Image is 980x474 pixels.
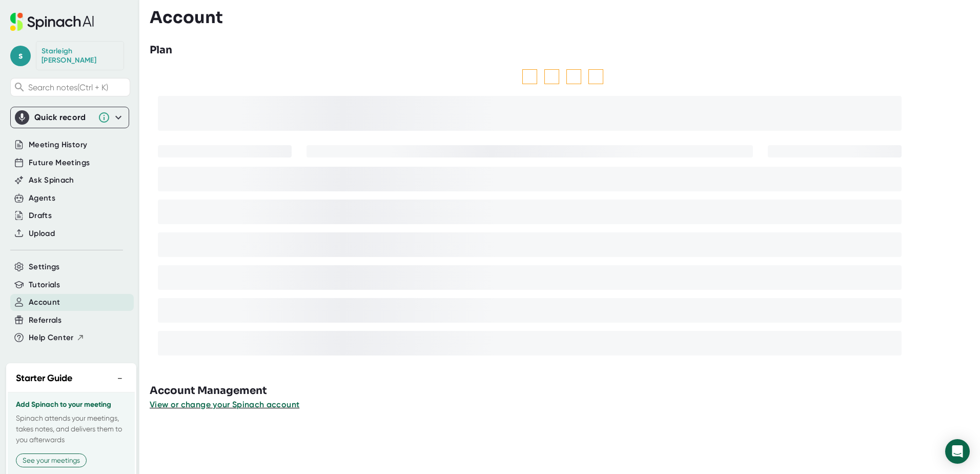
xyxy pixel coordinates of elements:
[150,383,980,399] h3: Account Management
[29,174,74,186] button: Ask Spinach
[150,43,172,58] h3: Plan
[113,371,127,386] button: −
[29,192,55,204] button: Agents
[29,139,87,151] button: Meeting History
[34,112,93,123] div: Quick record
[42,47,118,65] div: Starleigh Hubbard
[29,279,60,291] button: Tutorials
[16,413,127,445] p: Spinach attends your meetings, takes notes, and delivers them to you afterwards
[150,400,299,409] span: View or change your Spinach account
[150,399,299,411] button: View or change your Spinach account
[10,46,31,66] span: s
[945,439,970,464] div: Open Intercom Messenger
[16,401,127,409] h3: Add Spinach to your meeting
[29,297,60,308] button: Account
[29,157,90,169] button: Future Meetings
[28,83,127,92] span: Search notes (Ctrl + K)
[15,107,125,128] div: Quick record
[29,228,55,240] button: Upload
[150,8,223,27] h3: Account
[16,453,87,467] button: See your meetings
[29,332,85,344] button: Help Center
[29,314,62,326] button: Referrals
[29,261,60,273] button: Settings
[29,210,52,222] button: Drafts
[29,332,74,344] span: Help Center
[16,371,72,385] h2: Starter Guide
